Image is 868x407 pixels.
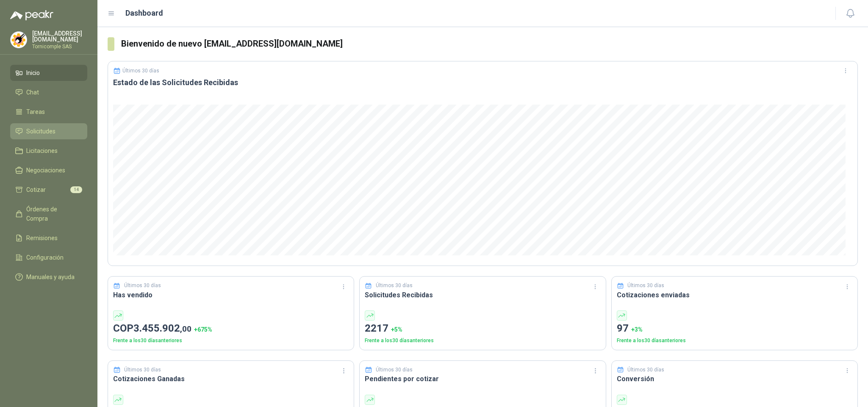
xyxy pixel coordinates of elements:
[26,205,79,223] span: Órdenes de Compra
[627,366,664,374] p: Últimos 30 días
[26,88,39,97] span: Chat
[124,282,161,290] p: Últimos 30 días
[10,10,53,20] img: Logo peakr
[617,290,852,300] h3: Cotizaciones enviadas
[391,326,402,333] span: + 5 %
[133,322,191,334] span: 3.455.902
[631,326,643,333] span: + 3 %
[26,233,58,243] span: Remisiones
[10,84,87,100] a: Chat
[617,374,852,384] h3: Conversión
[11,32,27,48] img: Company Logo
[617,337,852,345] p: Frente a los 30 días anteriores
[26,166,65,175] span: Negociaciones
[26,68,40,78] span: Inicio
[10,104,87,120] a: Tareas
[10,201,87,227] a: Órdenes de Compra
[365,321,600,337] p: 2217
[365,374,600,384] h3: Pendientes por cotizar
[26,253,64,262] span: Configuración
[617,321,852,337] p: 97
[10,162,87,178] a: Negociaciones
[32,44,87,49] p: Tornicomple SAS
[113,337,349,345] p: Frente a los 30 días anteriores
[26,185,46,194] span: Cotizar
[10,230,87,246] a: Remisiones
[121,37,858,50] h3: Bienvenido de nuevo [EMAIL_ADDRESS][DOMAIN_NAME]
[113,290,349,300] h3: Has vendido
[194,326,212,333] span: + 675 %
[125,7,163,19] h1: Dashboard
[365,290,600,300] h3: Solicitudes Recibidas
[10,182,87,198] a: Cotizar14
[122,68,159,74] p: Últimos 30 días
[70,186,82,193] span: 14
[124,366,161,374] p: Últimos 30 días
[10,143,87,159] a: Licitaciones
[113,78,852,88] h3: Estado de las Solicitudes Recibidas
[376,282,413,290] p: Últimos 30 días
[32,30,87,42] p: [EMAIL_ADDRESS][DOMAIN_NAME]
[627,282,664,290] p: Últimos 30 días
[365,337,600,345] p: Frente a los 30 días anteriores
[180,324,191,334] span: ,00
[26,272,75,282] span: Manuales y ayuda
[10,249,87,266] a: Configuración
[376,366,413,374] p: Últimos 30 días
[10,65,87,81] a: Inicio
[10,269,87,285] a: Manuales y ayuda
[113,321,349,337] p: COP
[26,146,58,155] span: Licitaciones
[26,127,55,136] span: Solicitudes
[10,123,87,139] a: Solicitudes
[113,374,349,384] h3: Cotizaciones Ganadas
[26,107,45,116] span: Tareas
